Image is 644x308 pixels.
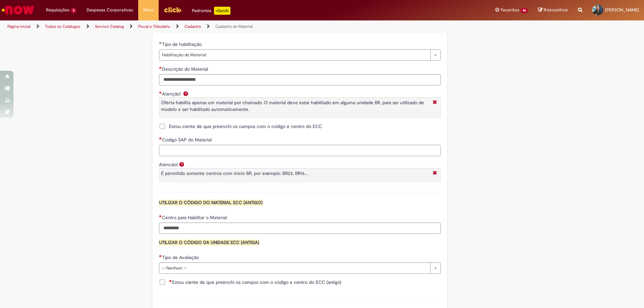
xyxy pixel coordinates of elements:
[159,91,162,94] span: Obrigatório
[45,24,80,29] a: Todos os Catálogos
[605,7,639,13] span: [PERSON_NAME]
[159,42,162,44] span: Obrigatório Preenchido
[159,74,441,85] input: Descrição do Material
[162,263,427,273] span: -- Nenhum --
[46,7,69,13] span: Requisições
[182,91,190,96] span: Ajuda para Atenção!
[538,7,568,13] a: Rascunhos
[1,3,35,17] img: ServiceNow
[159,162,178,168] label: Atencão!
[5,20,424,33] ul: Trilhas de página
[7,24,31,29] a: Página inicial
[162,91,182,97] span: Atenção!
[162,254,200,260] span: Tipo de Avaliação
[162,137,213,143] span: Codigo SAP do Material
[521,8,528,13] span: 46
[95,24,124,29] a: Service Catalog
[71,8,76,13] span: 2
[169,279,341,286] span: Estou ciente de que preenchi os campos com o código e centro do ECC (antigo)
[169,280,172,282] span: Necessários
[184,24,201,29] a: Cadastro
[159,145,441,156] input: Codigo SAP do Material
[431,170,439,177] i: Fechar More information Por question_atencao
[87,7,133,13] span: Despesas Corporativas
[431,99,439,106] i: Fechar More information Por question_aten_o
[501,7,519,13] span: Favoritos
[192,7,230,15] div: Padroniza
[138,24,170,29] a: Fiscal e Tributário
[215,24,253,29] a: Cadastro de Material
[159,215,162,218] span: Necessários
[161,170,429,177] p: É permitido somente centros com inicio BR, por exemplo: BR23, BR16...
[162,214,228,221] span: Centro para Habilitar o Material
[159,255,162,257] span: Necessários
[159,66,162,69] span: Necessários
[162,66,209,72] span: Descrição do Material
[178,162,186,167] span: Ajuda para Atencão!
[143,7,154,13] span: More
[159,240,259,245] span: UTILIZAR O CÓDIGO DA UNIDADE ECC (ANTIGA)
[159,200,263,205] span: UTILIZAR O CÓDIGO DO MATERIAL ECC (ANTIGO)
[214,7,230,15] p: +GenAi
[159,223,441,234] input: Centro para Habilitar o Material
[544,7,568,13] span: Rascunhos
[162,41,203,47] span: Tipo de habilitação
[161,99,429,113] p: Oferta habilita apenas um material por chamado. O material deve estar habilitado em alguma unidad...
[162,50,427,60] span: Habilitação de Material
[164,5,182,15] img: click_logo_yellow_360x200.png
[169,123,322,130] span: Estou ciente de que preenchi os campos com o código e centro do ECC
[159,137,162,140] span: Necessários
